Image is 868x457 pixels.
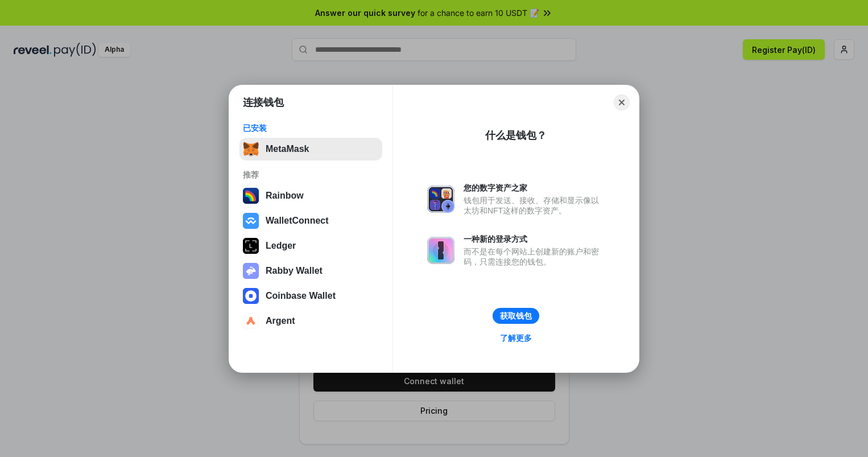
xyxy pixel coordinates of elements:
div: Rabby Wallet [266,266,323,276]
img: svg+xml,%3Csvg%20xmlns%3D%22http%3A%2F%2Fwww.w3.org%2F2000%2Fsvg%22%20width%3D%2228%22%20height%3... [243,238,259,254]
img: svg+xml,%3Csvg%20xmlns%3D%22http%3A%2F%2Fwww.w3.org%2F2000%2Fsvg%22%20fill%3D%22none%22%20viewBox... [427,186,454,213]
img: svg+xml,%3Csvg%20fill%3D%22none%22%20height%3D%2233%22%20viewBox%3D%220%200%2035%2033%22%20width%... [243,141,259,157]
div: Rainbow [266,191,304,201]
button: WalletConnect [239,209,382,232]
button: Ledger [239,234,382,257]
button: MetaMask [239,138,382,160]
div: MetaMask [266,144,309,154]
img: svg+xml,%3Csvg%20width%3D%2228%22%20height%3D%2228%22%20viewBox%3D%220%200%2028%2028%22%20fill%3D... [243,313,259,329]
button: Rainbow [239,184,382,207]
div: 获取钱包 [500,311,532,321]
button: Close [614,94,630,110]
h1: 连接钱包 [243,96,284,109]
img: svg+xml,%3Csvg%20xmlns%3D%22http%3A%2F%2Fwww.w3.org%2F2000%2Fsvg%22%20fill%3D%22none%22%20viewBox... [427,237,454,264]
div: WalletConnect [266,216,329,226]
div: 已安装 [243,123,379,133]
img: svg+xml,%3Csvg%20xmlns%3D%22http%3A%2F%2Fwww.w3.org%2F2000%2Fsvg%22%20fill%3D%22none%22%20viewBox... [243,263,259,279]
button: Argent [239,310,382,332]
img: svg+xml,%3Csvg%20width%3D%22120%22%20height%3D%22120%22%20viewBox%3D%220%200%20120%20120%22%20fil... [243,188,259,204]
button: Coinbase Wallet [239,285,382,307]
div: 了解更多 [500,333,532,343]
div: 钱包用于发送、接收、存储和显示像以太坊和NFT这样的数字资产。 [464,195,605,216]
a: 了解更多 [493,331,539,345]
div: Coinbase Wallet [266,291,336,301]
button: Rabby Wallet [239,260,382,282]
img: svg+xml,%3Csvg%20width%3D%2228%22%20height%3D%2228%22%20viewBox%3D%220%200%2028%2028%22%20fill%3D... [243,288,259,304]
img: svg+xml,%3Csvg%20width%3D%2228%22%20height%3D%2228%22%20viewBox%3D%220%200%2028%2028%22%20fill%3D... [243,213,259,229]
div: Argent [266,316,295,326]
div: Ledger [266,241,296,251]
div: 您的数字资产之家 [464,183,605,193]
button: 获取钱包 [493,308,539,324]
div: 推荐 [243,170,379,180]
div: 一种新的登录方式 [464,234,605,244]
div: 而不是在每个网站上创建新的账户和密码，只需连接您的钱包。 [464,246,605,267]
div: 什么是钱包？ [485,129,547,142]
